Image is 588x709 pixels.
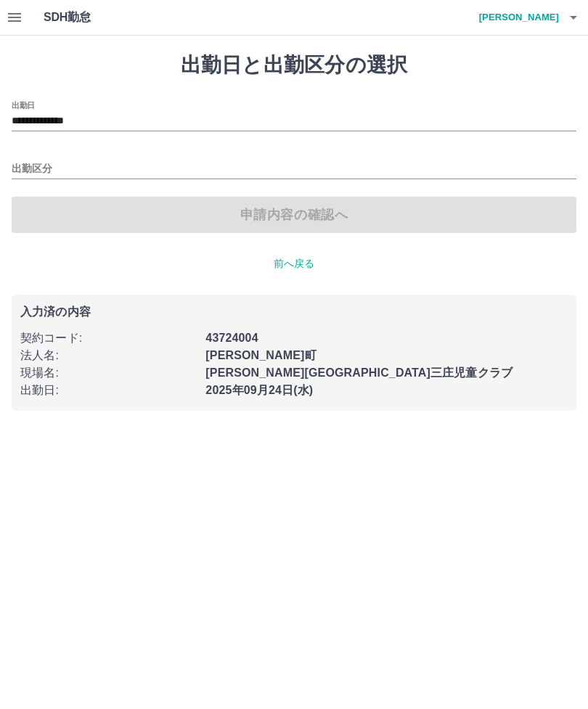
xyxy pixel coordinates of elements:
[205,349,316,361] b: [PERSON_NAME]町
[20,382,197,399] p: 出勤日 :
[20,329,197,347] p: 契約コード :
[20,364,197,382] p: 現場名 :
[205,366,513,379] b: [PERSON_NAME][GEOGRAPHIC_DATA]三庄児童クラブ
[12,99,35,110] label: 出勤日
[205,332,258,344] b: 43724004
[205,384,313,396] b: 2025年09月24日(水)
[12,53,576,78] h1: 出勤日と出勤区分の選択
[12,256,576,271] p: 前へ戻る
[20,347,197,364] p: 法人名 :
[20,306,568,318] p: 入力済の内容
